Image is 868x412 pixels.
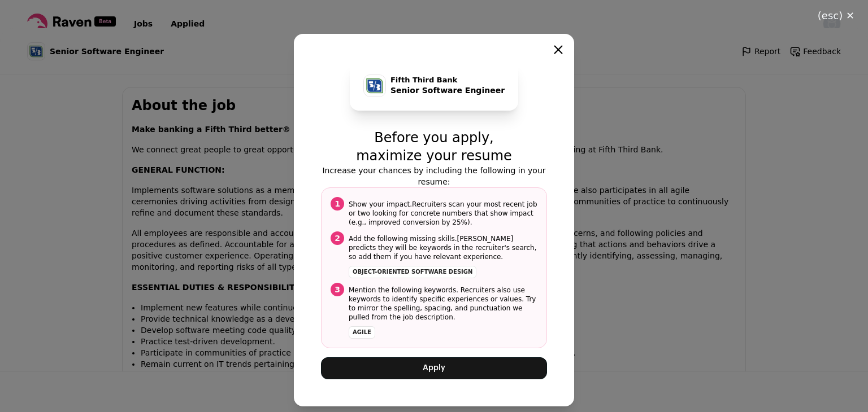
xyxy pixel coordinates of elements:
[349,326,375,339] li: agile
[349,200,537,227] span: Recruiters scan your most recent job or two looking for concrete numbers that show impact (e.g., ...
[349,266,476,278] li: object-oriented software design
[321,165,547,187] p: Increase your chances by including the following in your resume:
[331,231,344,245] span: 2
[321,357,547,379] button: Apply
[331,197,344,211] span: 1
[390,85,505,97] p: Senior Software Engineer
[331,283,344,296] span: 3
[349,286,456,294] span: Mention the following keywords
[349,286,537,322] span: . Recruiters also use keywords to identify specific experiences or values. Try to mirror the spel...
[349,200,412,208] span: Show your impact.
[554,45,563,54] button: Close modal
[321,129,547,165] p: Before you apply, maximize your resume
[390,76,505,85] p: Fifth Third Bank
[349,234,537,261] span: [PERSON_NAME] predicts they will be keywords in the recruiter's search, so add them if you have r...
[349,235,457,243] span: Add the following missing skills.
[804,3,868,28] button: Close modal
[364,75,385,97] img: 81bcb5c8b8183ca4a5ae6c60d244819c2d261a374bf1c285b4a8418666cd0c67.png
